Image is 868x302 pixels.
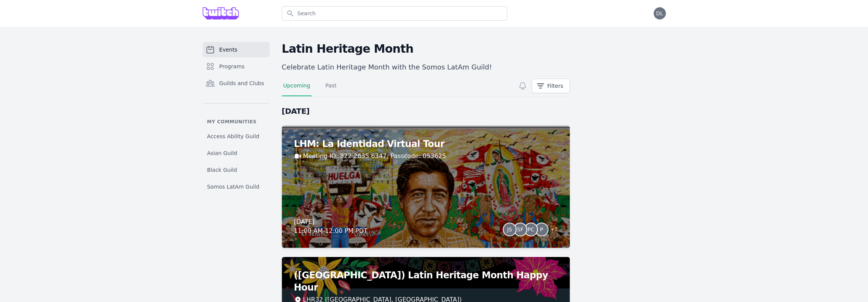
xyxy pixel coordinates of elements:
span: Black Guild [207,166,237,174]
h2: LHM: La Identidad Virtual Tour [294,138,558,150]
p: Celebrate Latin Heritage Month with the Somos LatAm Guild! [282,62,570,73]
span: Programs [219,63,245,70]
button: DL [654,7,666,19]
a: Meeting ID: 822 2635 6347; Passcode: 053625 [303,152,446,161]
span: + 7 [546,225,558,236]
span: P [540,227,543,232]
a: Upcoming [282,82,312,96]
button: Filters [532,79,570,93]
span: DL [656,11,663,16]
span: SF [517,227,523,232]
h2: ([GEOGRAPHIC_DATA]) Latin Heritage Month Happy Hour [294,269,558,294]
h2: Latin Heritage Month [282,42,570,56]
a: LHM: La Identidad Virtual TourMeeting ID: 822 2635 6347; Passcode: 053625[DATE]11:00 AM-12:00 PM ... [282,126,570,248]
span: Somos LatAm Guild [207,183,259,191]
a: Black Guild [203,163,270,177]
a: Access Ability Guild [203,129,270,143]
span: Access Ability Guild [207,132,259,140]
p: My communities [203,119,270,125]
a: Past [324,82,338,96]
a: Asian Guild [203,146,270,160]
a: Programs [203,59,270,74]
input: Search [282,6,507,21]
span: Guilds and Clubs [219,79,264,87]
span: Events [219,46,237,53]
a: Guilds and Clubs [203,76,270,91]
div: [DATE] 11:00 AM - 12:00 PM PDT [294,217,368,236]
a: Somos LatAm Guild [203,180,270,194]
a: Events [203,42,270,57]
h2: [DATE] [282,106,570,116]
button: Subscribe [516,80,529,92]
nav: Sidebar [203,42,270,194]
span: PC [528,227,534,232]
span: Asian Guild [207,149,237,157]
span: JS [507,227,512,232]
img: Grove [203,7,239,19]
